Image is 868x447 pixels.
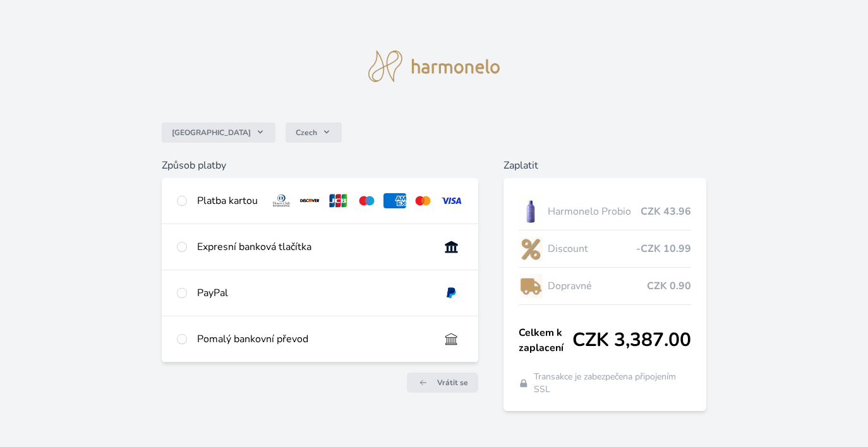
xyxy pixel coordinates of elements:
img: delivery-lo.png [519,270,543,302]
img: discount-lo.png [519,233,543,265]
img: logo.svg [368,51,500,82]
img: visa.svg [440,193,463,208]
img: paypal.svg [440,285,463,301]
img: mc.svg [411,193,435,208]
img: maestro.svg [355,193,378,208]
img: jcb.svg [327,193,350,208]
span: CZK 3,387.00 [572,329,691,352]
div: Pomalý bankovní převod [197,331,430,347]
img: CLEAN_PROBIO_se_stinem_x-lo.jpg [519,196,543,227]
span: -CZK 10.99 [636,241,691,256]
a: Vrátit se [407,372,478,393]
span: Harmonelo Probio [548,204,641,219]
span: Czech [296,128,317,138]
div: Platba kartou [197,193,260,208]
img: amex.svg [383,193,407,208]
h6: Způsob platby [162,158,479,173]
span: Discount [548,241,636,256]
div: Expresní banková tlačítka [197,239,430,254]
span: [GEOGRAPHIC_DATA] [172,128,251,138]
img: discover.svg [298,193,322,208]
span: CZK 0.90 [647,278,691,294]
span: Transakce je zabezpečena připojením SSL [534,371,691,396]
span: Vrátit se [437,378,468,388]
span: CZK 43.96 [641,204,691,219]
span: Celkem k zaplacení [519,325,572,355]
h6: Zaplatit [503,158,706,173]
button: [GEOGRAPHIC_DATA] [162,122,275,143]
button: Czech [286,122,342,143]
span: Dopravné [548,278,647,294]
div: PayPal [197,285,430,301]
img: diners.svg [270,193,293,208]
img: bankTransfer_IBAN.svg [440,331,463,347]
img: onlineBanking_CZ.svg [440,239,463,254]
